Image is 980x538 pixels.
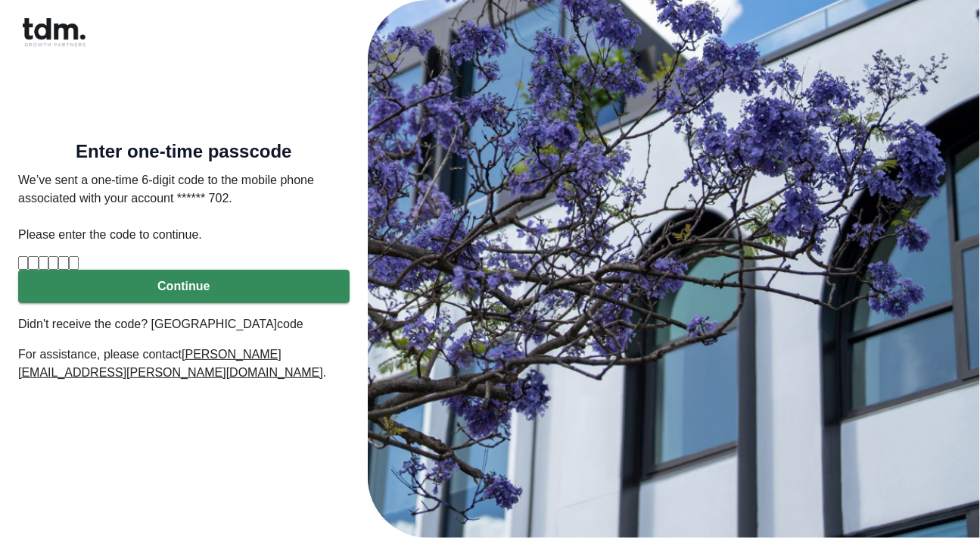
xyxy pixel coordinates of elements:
input: Digit 2 [28,256,38,270]
p: For assistance, please contact . [18,346,350,382]
p: We’ve sent a one-time 6-digit code to the mobile phone associated with your account ****** 702. P... [18,171,350,244]
u: [PERSON_NAME][EMAIL_ADDRESS][PERSON_NAME][DOMAIN_NAME] [18,348,323,379]
input: Please enter verification code. Digit 1 [18,256,28,270]
p: Didn't receive the code? [GEOGRAPHIC_DATA] [18,315,350,333]
input: Digit 4 [48,256,58,270]
input: Digit 5 [58,256,68,270]
h5: Enter one-time passcode [18,144,350,159]
input: Digit 6 [69,256,79,270]
button: Continue [18,270,350,303]
input: Digit 3 [39,256,48,270]
a: code [277,317,303,330]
